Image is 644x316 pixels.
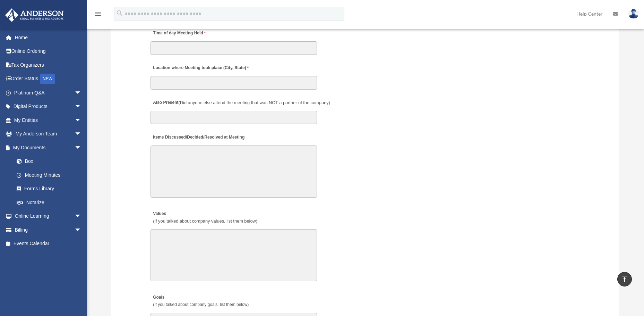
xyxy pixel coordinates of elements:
[75,86,88,100] span: arrow_drop_down
[75,100,88,114] span: arrow_drop_down
[617,272,632,286] a: vertical_align_top
[94,10,102,18] i: menu
[179,100,330,105] span: (Did anyone else attend the meeting that was NOT a partner of the company)
[5,31,92,44] a: Home
[94,12,102,18] a: menu
[620,275,629,283] i: vertical_align_top
[5,237,92,251] a: Events Calendar
[151,293,250,310] label: Goals
[75,209,88,224] span: arrow_drop_down
[5,72,92,86] a: Order StatusNEW
[5,127,92,141] a: My Anderson Teamarrow_drop_down
[10,168,88,182] a: Meeting Minutes
[153,218,257,224] span: (If you talked about company values, list them below)
[10,155,92,168] a: Box
[75,141,88,155] span: arrow_drop_down
[116,9,123,17] i: search
[628,9,639,19] img: User Pic
[151,133,246,142] label: Items Discussed/Decided/Resolved at Meeting
[10,182,92,196] a: Forms Library
[5,209,92,223] a: Online Learningarrow_drop_down
[75,113,88,127] span: arrow_drop_down
[5,100,92,114] a: Digital Productsarrow_drop_down
[5,86,92,100] a: Platinum Q&Aarrow_drop_down
[151,209,259,226] label: Values
[5,113,92,127] a: My Entitiesarrow_drop_down
[151,64,250,73] label: Location where Meeting took place (City, State)
[3,8,66,22] img: Anderson Advisors Platinum Portal
[5,223,92,237] a: Billingarrow_drop_down
[151,29,216,38] label: Time of day Meeting Held
[5,141,92,155] a: My Documentsarrow_drop_down
[5,44,92,58] a: Online Ordering
[40,74,55,84] div: NEW
[10,196,92,209] a: Notarize
[5,58,92,72] a: Tax Organizers
[75,127,88,141] span: arrow_drop_down
[153,302,249,307] span: (If you talked about company goals, list them below)
[151,98,332,108] label: Also Present
[75,223,88,237] span: arrow_drop_down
